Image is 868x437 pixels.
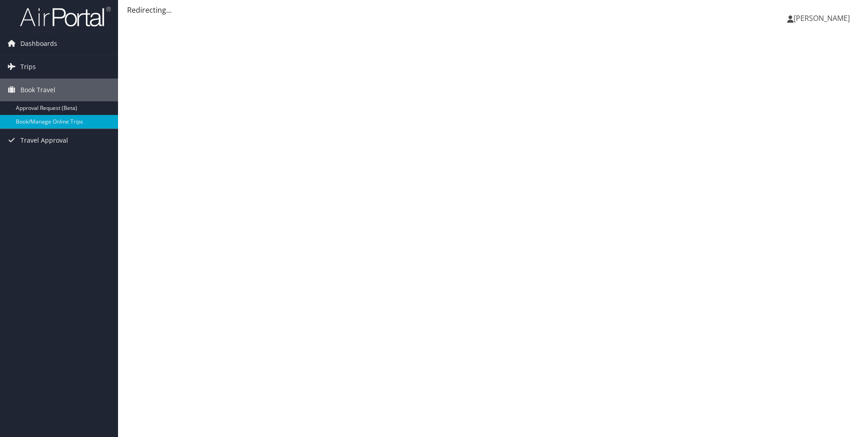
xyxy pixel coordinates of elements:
[20,55,36,78] span: Trips
[787,5,859,32] a: [PERSON_NAME]
[20,32,57,55] span: Dashboards
[20,129,68,152] span: Travel Approval
[20,6,111,27] img: airportal-logo.png
[127,5,859,15] div: Redirecting...
[20,79,55,101] span: Book Travel
[794,13,850,23] span: [PERSON_NAME]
